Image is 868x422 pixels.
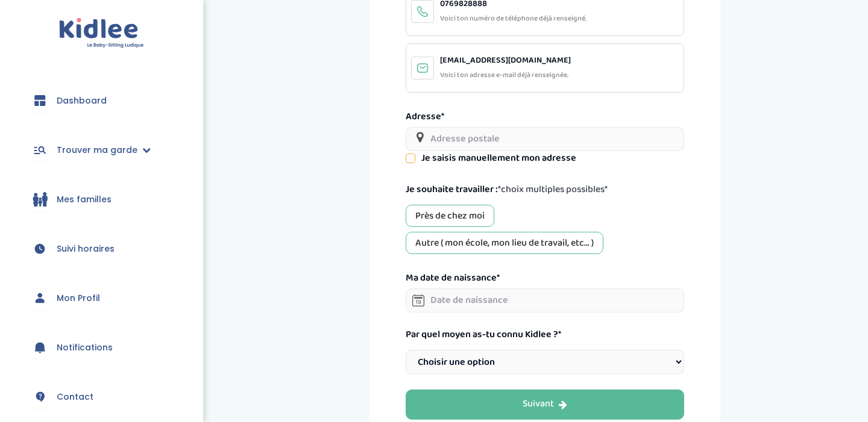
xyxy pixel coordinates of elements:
[57,341,113,354] span: Notifications
[18,128,185,172] a: Trouver ma garde
[18,227,185,270] a: Suivi horaires
[57,391,93,403] span: Contact
[18,375,185,418] a: Contact
[18,178,185,221] a: Mes familles
[18,326,185,369] a: Notifications
[18,276,185,320] a: Mon Profil
[57,95,107,107] span: Dashboard
[406,271,500,285] label: Ma date de naissance*
[406,110,444,124] label: Adresse*
[440,11,587,26] p: Voici ton numéro de téléphone déjà renseigné.
[421,151,576,166] label: Je saisis manuellement mon adresse
[406,389,684,420] button: Suivant
[57,144,137,157] span: Trouver ma garde
[57,243,115,255] span: Suivi horaires
[440,68,571,82] p: Voici ton adresse e-mail déjà renseignée.
[406,182,608,197] label: Je souhaite travailler :
[59,18,144,49] img: logo.svg
[57,292,100,305] span: Mon Profil
[406,205,494,227] div: Près de chez moi
[406,288,684,312] input: Date de naissance
[57,193,112,206] span: Mes familles
[406,232,603,254] div: Autre ( mon école, mon lieu de travail, etc... )
[18,79,185,122] a: Dashboard
[406,127,684,151] input: Adresse postale
[498,182,608,197] span: *choix multiples possibles*
[523,397,567,411] div: Suivant
[406,327,684,342] label: Par quel moyen as-tu connu Kidlee ?*
[440,54,571,68] div: [EMAIL_ADDRESS][DOMAIN_NAME]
